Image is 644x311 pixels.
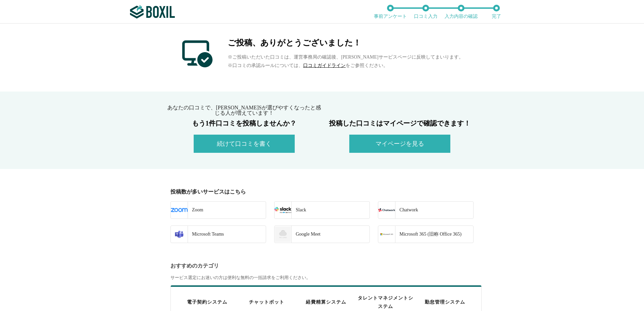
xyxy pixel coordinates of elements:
[303,63,346,68] a: 口コミガイドライン
[291,226,320,243] div: Google Meet
[170,226,266,243] a: Microsoft Teams
[170,201,266,219] a: Zoom
[170,263,478,269] div: おすすめのカテゴリ
[378,201,474,219] a: Chatwork
[408,5,443,19] li: 口コミ入力
[274,226,370,243] a: Google Meet
[194,135,295,153] button: 続けて口コミを書く
[228,53,463,61] p: ※ご投稿いただいた口コミは、運営事務局の確認後、[PERSON_NAME]サービスページに反映してまいります。
[357,295,413,310] div: タレントマネジメントシステム
[479,5,514,19] li: 完了
[228,39,463,47] h2: ご投稿、ありがとうございました！
[443,5,479,19] li: 入力内容の確認
[298,295,354,310] div: 経費精算システム
[166,120,322,127] h3: もう1件口コミを投稿しませんか？
[274,201,370,219] a: Slack
[167,105,321,116] span: あなたの口コミで、[PERSON_NAME]Sが選びやすくなったと感じる人が増えています！
[349,135,450,153] button: マイページを見る
[228,61,463,70] p: ※口コミの承認ルールについては、 をご参照ください。
[322,120,478,127] h3: 投稿した口コミはマイページで確認できます！
[349,142,450,147] a: マイページを見る
[170,275,478,280] div: サービス選定にお迷いの方は便利な無料の一括請求をご利用ください。
[417,295,473,310] div: 勤怠管理システム
[395,226,461,243] div: Microsoft 365 (旧称 Office 365)
[130,5,175,19] img: ボクシルSaaS_ロゴ
[188,202,203,218] div: Zoom
[395,202,418,218] div: Chatwork
[170,189,478,195] div: 投稿数が多いサービスはこちら
[194,142,295,147] a: 続けて口コミを書く
[291,202,306,218] div: Slack
[378,226,474,243] a: Microsoft 365 (旧称 Office 365)
[373,5,408,19] li: 事前アンケート
[188,226,224,243] div: Microsoft Teams
[238,295,294,310] div: チャットボット
[179,295,235,310] div: 電子契約システム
